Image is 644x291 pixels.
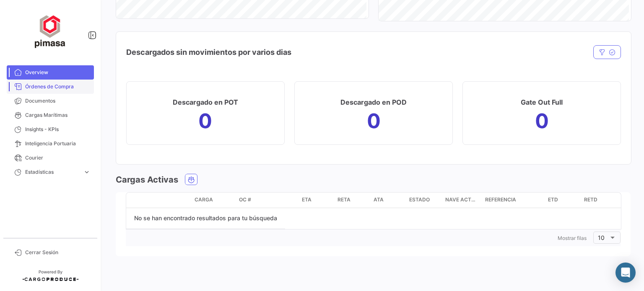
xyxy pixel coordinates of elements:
datatable-header-cell: OC # [236,193,299,208]
h3: Gate Out Full [521,96,563,108]
span: RETD [584,196,597,203]
span: Carga [195,196,213,203]
span: ATA [374,196,384,203]
datatable-header-cell: Estado [406,193,441,208]
datatable-header-cell: ETA [299,193,334,208]
datatable-header-cell: Nave actual [442,193,482,208]
a: Overview [7,65,94,80]
datatable-header-cell: Referencia [482,193,545,208]
span: Estadísticas [25,168,80,176]
div: No se han encontrado resultados para tu búsqueda [126,208,285,229]
a: Cargas Marítimas [7,108,94,122]
h4: Descargados sin movimientos por varios dias [126,46,291,58]
a: Courier [7,151,94,165]
span: ETA [302,196,312,203]
img: ff117959-d04a-4809-8d46-49844dc85631.png [29,10,71,52]
span: Courier [25,154,91,162]
span: OC # [239,196,251,203]
h1: 0 [535,114,549,128]
h3: Descargado en POD [340,96,407,108]
a: Insights - KPIs [7,122,94,136]
span: 10 [598,234,605,241]
a: Inteligencia Portuaria [7,136,94,151]
datatable-header-cell: ATA [370,193,406,208]
datatable-header-cell: Carga [191,193,235,208]
datatable-header-cell: RETA [334,193,370,208]
h1: 0 [198,114,212,128]
span: expand_more [83,168,91,176]
datatable-header-cell: delayStatus [147,193,191,208]
span: Overview [25,69,91,76]
a: Órdenes de Compra [7,80,94,94]
span: Estado [409,196,430,203]
span: Referencia [485,196,516,203]
span: Inteligencia Portuaria [25,140,91,147]
span: Cerrar Sesión [25,249,91,256]
h3: Cargas Activas [116,174,178,185]
datatable-header-cell: RETD [581,193,616,208]
h1: 0 [367,114,381,128]
span: Insights - KPIs [25,126,91,133]
span: Cargas Marítimas [25,111,91,119]
datatable-header-cell: transportMode [126,193,147,208]
span: ETD [548,196,558,203]
span: Mostrar filas [558,235,587,241]
datatable-header-cell: ETD [545,193,580,208]
span: Documentos [25,97,91,105]
span: Nave actual [445,196,478,203]
span: Órdenes de Compra [25,83,91,90]
a: Documentos [7,94,94,108]
h3: Descargado en POT [173,96,238,108]
div: Abrir Intercom Messenger [615,263,636,283]
button: Ocean [185,174,197,185]
span: RETA [338,196,351,203]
